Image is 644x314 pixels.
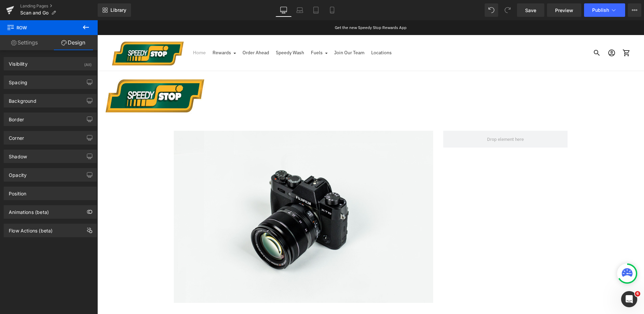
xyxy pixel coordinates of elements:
a: Rewards [115,25,138,40]
div: Flow Actions (beta) [9,224,53,233]
a: Speedy Wash [179,25,207,40]
span: Library [110,7,126,13]
span: Scan and Go [20,10,49,15]
div: Shadow [9,150,27,159]
a: Mobile [324,3,340,17]
iframe: Intercom live chat [621,291,637,307]
a: Landing Pages [20,3,98,9]
a: Locations [274,25,294,40]
a: Order Ahead [145,25,172,40]
a: Get the new Speedy Stop Rewards App [237,5,309,10]
div: Spacing [9,76,27,85]
div: Border [9,113,24,122]
div: Background [9,94,36,104]
a: Tablet [308,3,324,17]
a: Desktop [276,3,292,17]
div: (All) [84,57,92,68]
div: Visibility [9,57,28,67]
span: Row [7,20,74,35]
a: Home [96,25,108,40]
a: New Library [98,3,131,17]
span: Save [525,7,536,14]
span: Publish [592,7,609,13]
span: 6 [635,291,640,296]
span: Preview [555,7,573,14]
a: Preview [547,3,581,17]
div: Position [9,187,26,196]
div: Animations (beta) [9,206,49,215]
a: Design [49,35,98,50]
div: Corner [9,131,24,141]
button: More [628,3,641,17]
button: Publish [584,3,625,17]
button: Redo [501,3,514,17]
div: Opacity [9,168,27,178]
a: Laptop [292,3,308,17]
a: Fuels [214,25,230,40]
button: Undo [485,3,498,17]
a: Join Our Team [237,25,267,40]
